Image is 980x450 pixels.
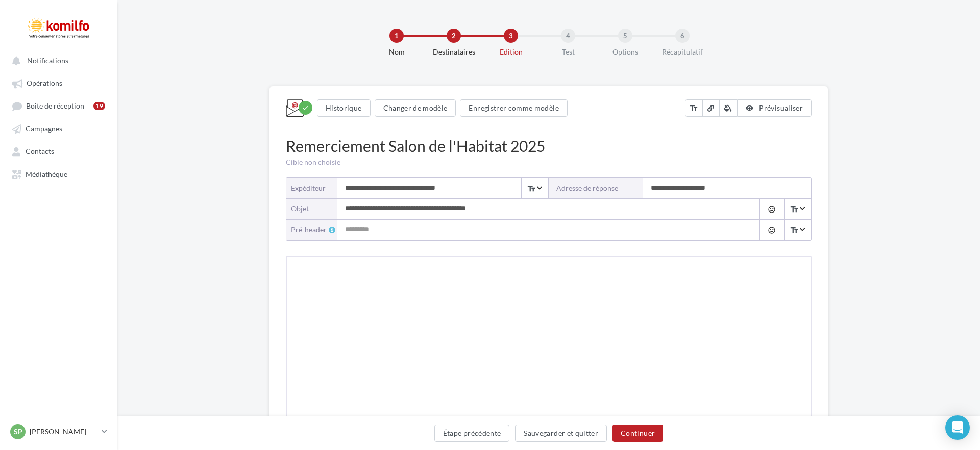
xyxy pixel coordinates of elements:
div: 5 [618,29,632,43]
span: Contacts [26,147,54,156]
button: Continuer [612,425,663,442]
div: Expéditeur [291,183,329,193]
i: text_fields [689,103,698,113]
div: Modifications enregistrées [299,101,312,115]
label: Adresse de réponse [549,178,643,198]
div: Options [593,47,658,57]
a: Contacts [6,142,111,160]
div: Destinataires [421,47,486,57]
div: Open Intercom Messenger [945,415,970,440]
i: tag_faces [768,226,776,234]
div: 2 [447,29,461,43]
span: Opérations [27,79,62,88]
div: 3 [504,29,518,43]
span: Notifications [27,56,68,65]
span: Prévisualiser [759,103,803,112]
p: [PERSON_NAME] [30,427,97,437]
a: Campagnes [6,119,111,138]
span: Select box activate [521,178,548,198]
span: Médiathèque [26,170,67,178]
div: 19 [93,102,105,110]
button: tag_faces [759,199,783,219]
div: 6 [675,29,690,43]
button: Sauvegarder et quitter [515,425,607,442]
div: Edition [478,47,544,57]
i: tag_faces [768,205,776,214]
div: Récapitulatif [650,47,715,57]
i: text_fields [527,183,536,194]
button: Historique [317,99,371,117]
span: SP [14,427,22,437]
div: Remerciement Salon de l'Habitat 2025 [286,135,812,157]
span: Boîte de réception [26,101,84,110]
div: 4 [561,29,575,43]
div: Test [535,47,601,57]
div: Nom [364,47,429,57]
span: Select box activate [784,199,811,219]
button: Enregistrer comme modèle [460,99,567,117]
div: objet [291,204,329,214]
div: 1 [389,29,404,43]
i: text_fields [790,204,799,215]
button: Étape précédente [434,425,510,442]
button: Notifications [6,51,107,69]
button: Changer de modèle [375,99,456,117]
i: check [302,104,309,112]
button: text_fields [685,99,702,117]
button: Prévisualiser [737,99,812,117]
div: Cible non choisie [286,157,812,167]
div: Pré-header [291,225,337,235]
a: Opérations [6,73,111,92]
a: SP [PERSON_NAME] [8,422,109,441]
span: Select box activate [784,220,811,240]
i: text_fields [790,225,799,235]
a: Boîte de réception19 [6,96,111,115]
button: tag_faces [759,220,783,240]
a: Médiathèque [6,165,111,183]
span: Campagnes [26,124,62,133]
